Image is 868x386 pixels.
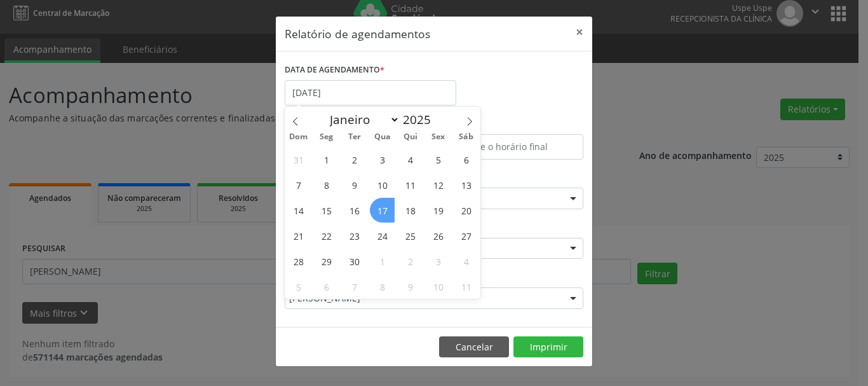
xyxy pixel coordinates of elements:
[285,25,430,42] h5: Relatório de agendamentos
[437,134,583,160] input: Selecione o horário final
[426,147,451,172] span: Setembro 5, 2025
[314,172,339,197] span: Setembro 8, 2025
[370,147,395,172] span: Setembro 3, 2025
[398,198,423,223] span: Setembro 18, 2025
[286,147,311,172] span: Agosto 31, 2025
[426,172,451,197] span: Setembro 12, 2025
[314,274,339,299] span: Outubro 6, 2025
[342,198,367,223] span: Setembro 16, 2025
[454,274,478,299] span: Outubro 11, 2025
[285,80,456,106] input: Selecione uma data ou intervalo
[314,198,339,223] span: Setembro 15, 2025
[342,147,367,172] span: Setembro 2, 2025
[369,133,397,141] span: Qua
[426,223,451,248] span: Setembro 26, 2025
[314,223,339,248] span: Setembro 22, 2025
[285,133,313,141] span: Dom
[426,198,451,223] span: Setembro 19, 2025
[370,249,395,273] span: Outubro 1, 2025
[342,274,367,299] span: Outubro 7, 2025
[286,274,311,299] span: Outubro 5, 2025
[400,111,442,128] input: Year
[452,133,480,141] span: Sáb
[397,133,424,141] span: Qui
[398,223,423,248] span: Setembro 25, 2025
[342,223,367,248] span: Setembro 23, 2025
[454,147,478,172] span: Setembro 6, 2025
[439,336,509,358] button: Cancelar
[454,198,478,223] span: Setembro 20, 2025
[370,274,395,299] span: Outubro 8, 2025
[285,60,384,80] label: DATA DE AGENDAMENTO
[323,111,400,128] select: Month
[398,274,423,299] span: Outubro 9, 2025
[286,198,311,223] span: Setembro 14, 2025
[370,172,395,197] span: Setembro 10, 2025
[313,133,341,141] span: Seg
[426,274,451,299] span: Outubro 10, 2025
[437,114,583,134] label: ATÉ
[286,249,311,273] span: Setembro 28, 2025
[398,172,423,197] span: Setembro 11, 2025
[398,249,423,273] span: Outubro 2, 2025
[342,172,367,197] span: Setembro 9, 2025
[454,172,478,197] span: Setembro 13, 2025
[341,133,369,141] span: Ter
[454,223,478,248] span: Setembro 27, 2025
[314,147,339,172] span: Setembro 1, 2025
[567,17,592,48] button: Close
[286,223,311,248] span: Setembro 21, 2025
[398,147,423,172] span: Setembro 4, 2025
[513,336,583,358] button: Imprimir
[426,249,451,273] span: Outubro 3, 2025
[424,133,452,141] span: Sex
[314,249,339,273] span: Setembro 29, 2025
[370,198,395,223] span: Setembro 17, 2025
[342,249,367,273] span: Setembro 30, 2025
[454,249,478,273] span: Outubro 4, 2025
[370,223,395,248] span: Setembro 24, 2025
[286,172,311,197] span: Setembro 7, 2025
